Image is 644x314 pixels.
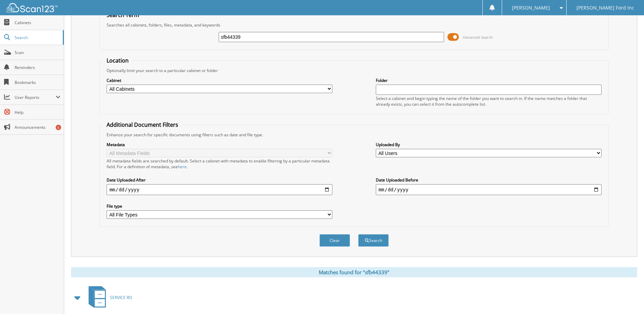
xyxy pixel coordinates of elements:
[15,94,56,100] span: User Reports
[376,95,602,107] div: Select a cabinet and begin typing the name of the folder you want to search in. If the name match...
[376,177,602,183] label: Date Uploaded Before
[319,234,350,247] button: Clear
[610,281,644,314] iframe: Chat Widget
[15,109,60,115] span: Help
[15,65,60,70] span: Reminders
[107,158,332,170] div: All metadata fields are searched by default. Select a cabinet with metadata to enable filtering b...
[103,22,605,28] div: Searches all cabinets, folders, files, metadata, and keywords
[103,121,182,128] legend: Additional Document Filters
[110,295,132,300] span: SERVICE RO
[178,164,187,170] a: here
[376,142,602,147] label: Uploaded By
[376,184,602,195] input: end
[107,177,332,183] label: Date Uploaded After
[85,284,132,311] a: SERVICE RO
[107,184,332,195] input: start
[7,3,58,12] img: scan123-logo-white.svg
[358,234,389,247] button: Search
[576,6,634,10] span: [PERSON_NAME] Ford Inc
[107,77,332,83] label: Cabinet
[56,125,61,130] div: 6
[376,77,602,83] label: Folder
[463,35,493,40] span: Advanced Search
[103,132,605,138] div: Enhance your search for specific documents using filters such as date and file type.
[107,203,332,209] label: File type
[512,6,550,10] span: [PERSON_NAME]
[15,50,60,55] span: Scan
[15,35,59,40] span: Search
[15,20,60,25] span: Cabinets
[103,57,132,64] legend: Location
[107,142,332,147] label: Metadata
[15,124,60,130] span: Announcements
[103,68,605,73] div: Optionally limit your search to a particular cabinet or folder
[15,80,60,85] span: Bookmarks
[71,267,637,277] div: Matches found for "sfb44339"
